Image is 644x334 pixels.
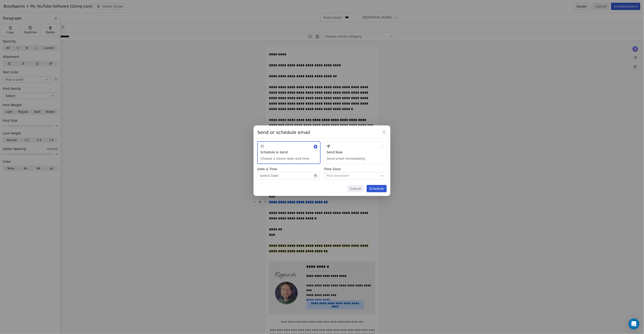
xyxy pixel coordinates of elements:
button: Schedule [367,185,387,192]
span: Date & Time [257,167,320,171]
span: Send or schedule email [257,129,310,136]
button: Cancel [348,185,364,192]
button: Select Date [257,172,320,180]
button: Pick timezone [324,172,387,180]
span: Time Zone [324,167,387,171]
span: Pick timezone [327,173,349,178]
span: Select Date [260,173,278,178]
